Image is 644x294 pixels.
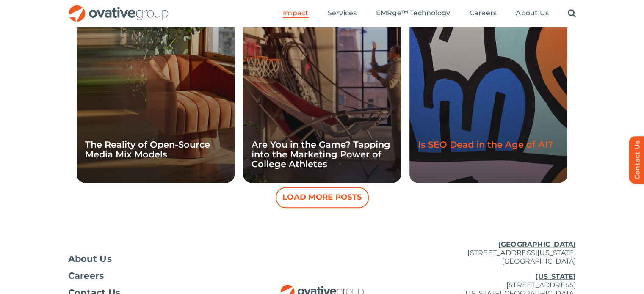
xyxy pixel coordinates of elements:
u: [US_STATE] [535,272,576,280]
a: EMRge™ Technology [376,9,450,18]
a: OG_Full_horizontal_RGB [68,4,169,12]
span: EMRge™ Technology [376,9,450,17]
a: The Reality of Open-Source Media Mix Models [85,139,210,159]
a: Search [568,9,576,18]
a: About Us [516,9,549,18]
span: About Us [68,255,112,263]
a: OG_Full_horizontal_RGB [280,283,365,291]
a: Careers [470,9,497,18]
button: Load More Posts [276,187,369,208]
span: About Us [516,9,549,17]
span: Careers [470,9,497,17]
a: Impact [283,9,308,18]
span: Careers [68,272,104,280]
p: [STREET_ADDRESS][US_STATE] [GEOGRAPHIC_DATA] [407,240,576,266]
a: Are You in the Game? Tapping into the Marketing Power of College Athletes [252,139,390,169]
span: Services [328,9,357,17]
a: Services [328,9,357,18]
a: Careers [68,272,238,280]
a: About Us [68,255,238,263]
u: [GEOGRAPHIC_DATA] [498,240,576,248]
span: Impact [283,9,308,17]
a: Is SEO Dead in the Age of AI? [418,139,553,150]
